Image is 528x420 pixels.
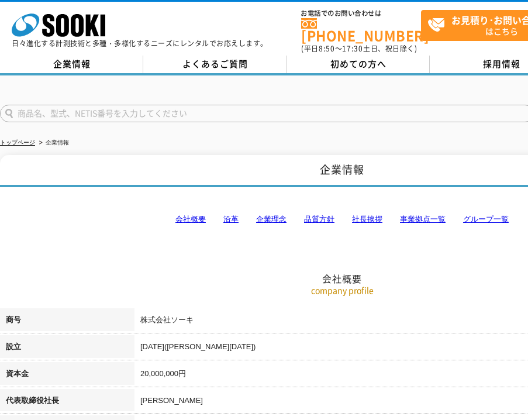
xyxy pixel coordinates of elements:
span: 8:50 [319,43,335,54]
a: 企業理念 [256,215,287,223]
a: 品質方針 [304,215,334,223]
a: 初めての方へ [287,56,430,73]
a: 会社概要 [175,215,206,223]
a: 事業拠点一覧 [400,215,446,223]
span: (平日 ～ 土日、祝日除く) [301,43,417,54]
a: よくあるご質問 [143,56,287,73]
span: 17:30 [342,43,363,54]
span: 初めての方へ [330,57,386,70]
a: 社長挨拶 [352,215,382,223]
a: グループ一覧 [463,215,509,223]
li: 企業情報 [37,137,69,149]
a: [PHONE_NUMBER] [301,18,421,42]
a: 沿革 [223,215,239,223]
p: 日々進化する計測技術と多種・多様化するニーズにレンタルでお応えします。 [12,40,268,47]
span: お電話でのお問い合わせは [301,10,421,17]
